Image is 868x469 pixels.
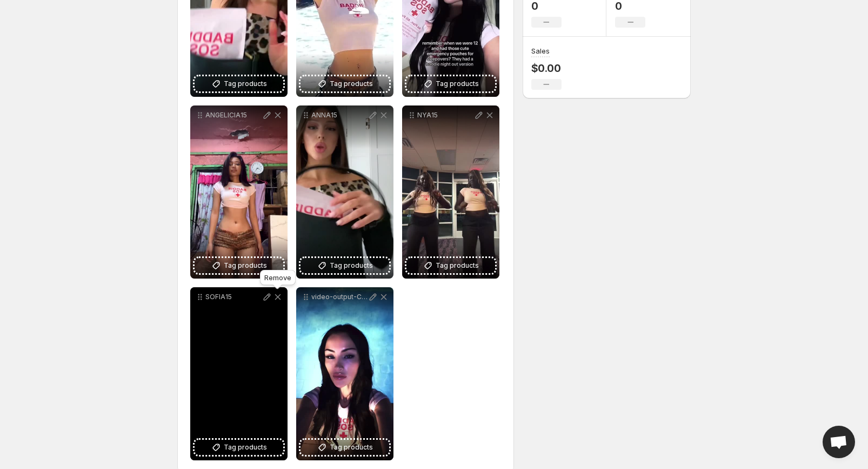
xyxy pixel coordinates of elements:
button: Tag products [195,76,283,91]
span: Tag products [224,78,267,89]
span: Tag products [330,260,373,271]
p: ANNA15 [311,111,368,120]
span: Tag products [436,78,479,89]
h3: Sales [531,45,550,56]
button: Tag products [301,440,389,455]
div: Open chat [823,426,855,458]
div: NYA15Tag products [402,105,499,279]
button: Tag products [301,258,389,273]
div: ANGELICIA15Tag products [190,105,288,279]
span: Tag products [330,442,373,453]
button: Tag products [406,76,495,91]
p: NYA15 [417,111,473,120]
span: Tag products [224,442,267,453]
button: Tag products [301,76,389,91]
p: $0.00 [531,62,562,75]
span: Tag products [330,78,373,89]
div: ANNA15Tag products [296,105,393,279]
div: SOFIA15Tag products [190,287,288,460]
button: Tag products [195,258,283,273]
button: Tag products [406,258,495,273]
div: video-output-C250A035-3B16-4F9E-996B-D478E335B4B6-1 2Tag products [296,287,393,460]
p: SOFIA15 [205,293,262,301]
span: Tag products [436,260,479,271]
span: Tag products [224,260,267,271]
p: ANGELICIA15 [205,111,262,120]
p: video-output-C250A035-3B16-4F9E-996B-D478E335B4B6-1 2 [311,293,368,301]
button: Tag products [195,440,283,455]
